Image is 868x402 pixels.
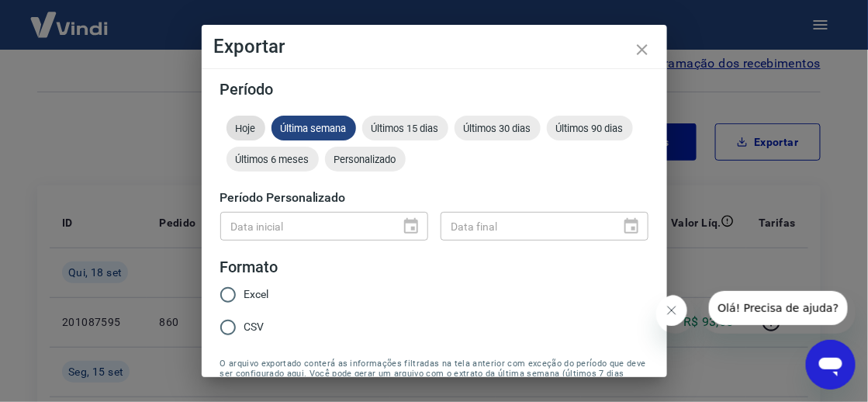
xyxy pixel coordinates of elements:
div: Últimos 30 dias [455,116,541,140]
div: Últimos 90 dias [547,116,633,140]
div: Hoje [227,116,265,140]
span: Últimos 30 dias [455,123,541,134]
span: Últimos 90 dias [547,123,633,134]
span: CSV [244,319,265,335]
span: Excel [244,286,269,303]
div: Últimos 6 meses [227,147,319,172]
legend: Formato [220,256,278,279]
h5: Período [220,81,648,97]
span: Última semana [271,123,356,134]
span: Personalizado [325,154,406,165]
span: Últimos 15 dias [362,123,448,134]
iframe: Fechar mensagem [656,295,695,334]
span: O arquivo exportado conterá as informações filtradas na tela anterior com exceção do período que ... [220,359,648,389]
iframe: Mensagem da empresa [701,291,856,334]
div: Últimos 15 dias [362,116,448,140]
button: close [624,31,661,68]
span: Últimos 6 meses [227,154,319,165]
input: DD/MM/YYYY [220,212,389,241]
h4: Exportar [214,37,655,56]
div: Última semana [271,116,356,140]
iframe: Botão para abrir a janela de mensagens [806,340,856,390]
span: Hoje [227,123,265,134]
div: Personalizado [325,147,406,172]
input: DD/MM/YYYY [441,212,610,241]
h5: Período Personalizado [220,190,648,206]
